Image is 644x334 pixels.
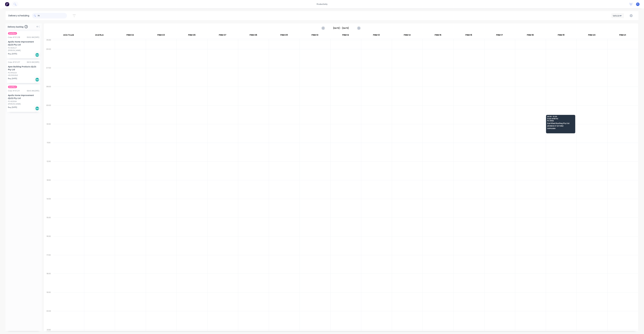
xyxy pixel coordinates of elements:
[44,38,53,48] div: 05:30
[547,116,574,117] span: 09:30 - 10:30
[453,33,484,39] div: FNM 16
[8,36,20,39] div: Order # 191238
[44,178,53,197] div: 13:00
[8,86,17,88] span: 2nd Run
[8,74,39,77] div: HELENSVALE
[576,33,607,39] div: FNM 20
[44,291,53,309] div: 19:00
[8,47,17,49] div: PO #20527
[35,53,39,57] div: Del
[207,33,238,39] div: FNM 07
[547,120,574,122] span: PO # 1512
[547,122,574,124] span: Certified Roofing Pty Ltd
[423,33,453,39] div: FNM 15
[44,272,53,291] div: 18:00
[8,25,23,28] span: Delivery backlog
[330,33,361,39] div: FNM 12
[44,122,53,141] div: 10:00
[6,11,32,20] div: Delivery scheduling
[269,33,299,39] div: FNM 09
[8,72,17,74] div: PO #76329
[27,61,39,63] div: 08:59 AM [DATE]
[25,25,28,28] span: 3
[53,33,84,39] div: ACA Truck
[146,33,176,39] div: FNM 03
[8,103,39,105] div: [PERSON_NAME]
[44,104,53,122] div: 09:00
[8,77,17,80] span: Req. [DATE]
[5,2,9,6] img: Factory
[44,216,53,235] div: 15:00
[8,32,17,35] span: 2nd Run
[8,40,39,46] div: Apollo Home Improvement (QLD) Pty Ltd
[44,309,53,328] div: 20:00
[44,141,53,160] div: 11:00
[547,118,574,119] span: Order # 191792
[44,160,53,178] div: 12:00
[177,33,207,39] div: FNM 06
[484,33,515,39] div: FNM 17
[546,33,576,39] div: FNM 19
[611,13,624,18] button: Vehicle
[299,33,330,39] div: FNM 10
[8,90,20,92] div: Order # 191231
[44,197,53,216] div: 14:00
[8,94,39,100] div: Apollo Home Improvement (QLD) Pty Ltd
[27,36,39,39] div: 09:02 AM [DATE]
[44,85,53,104] div: 08:00
[35,78,39,82] div: Del
[8,61,20,63] div: Order # 191237
[8,65,39,71] div: Apex Building Products (QLD) Pty Ltd
[8,49,39,52] div: [PERSON_NAME]
[27,90,39,92] div: 08:45 AM [DATE]
[84,33,115,39] div: 2nd Run
[361,33,392,39] div: FNM 13
[8,100,17,103] div: PO #20504
[547,128,574,129] span: CAPALABA
[44,48,53,66] div: 06:00
[637,3,639,5] span: F1
[35,106,39,111] div: Del
[392,33,422,39] div: FNM 14
[44,66,53,85] div: 07:00
[44,253,53,272] div: 17:00
[44,235,53,253] div: 16:00
[115,33,145,39] div: FNM 02
[8,106,17,109] span: Req. [DATE]
[8,53,17,55] span: Req. [DATE]
[515,33,546,39] div: FNM 18
[607,33,638,39] div: FNM 21
[315,2,329,6] div: productivity
[238,33,269,39] div: FNM 08
[44,328,53,331] div: 21:00
[38,13,67,18] input: Search for orders
[613,14,621,17] div: Vehicle
[547,125,574,127] span: 2/8 INDIA ST (STORE)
